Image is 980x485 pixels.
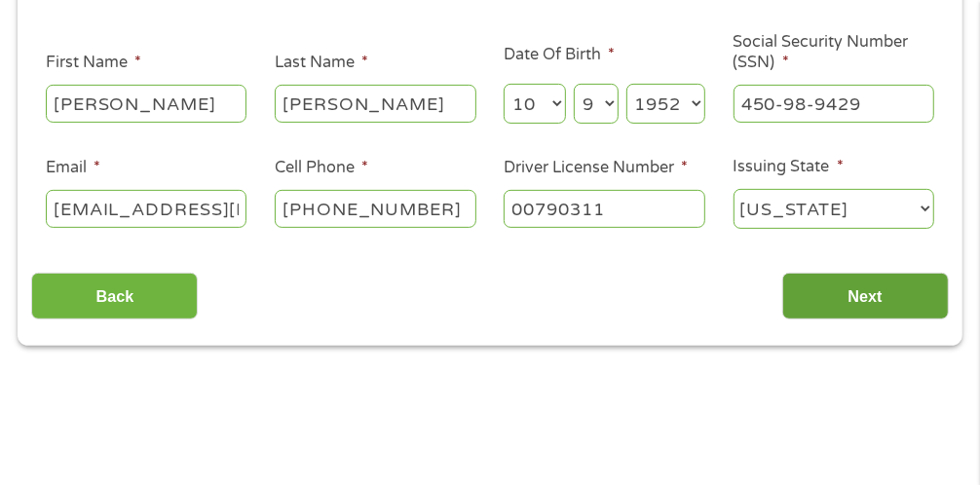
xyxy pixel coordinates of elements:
input: 078-05-1120 [734,85,935,122]
label: Driver License Number [504,158,688,178]
input: (541) 754-3010 [275,190,476,227]
label: Date Of Birth [504,45,615,65]
label: Last Name [275,53,368,73]
input: Smith [275,85,476,122]
label: Social Security Number (SSN) [734,32,935,73]
label: First Name [46,53,141,73]
label: Issuing State [734,157,844,177]
input: Back [31,273,198,320]
input: john@gmail.com [46,190,247,227]
label: Cell Phone [275,158,368,178]
input: Next [782,273,949,320]
label: Email [46,158,100,178]
input: John [46,85,247,122]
